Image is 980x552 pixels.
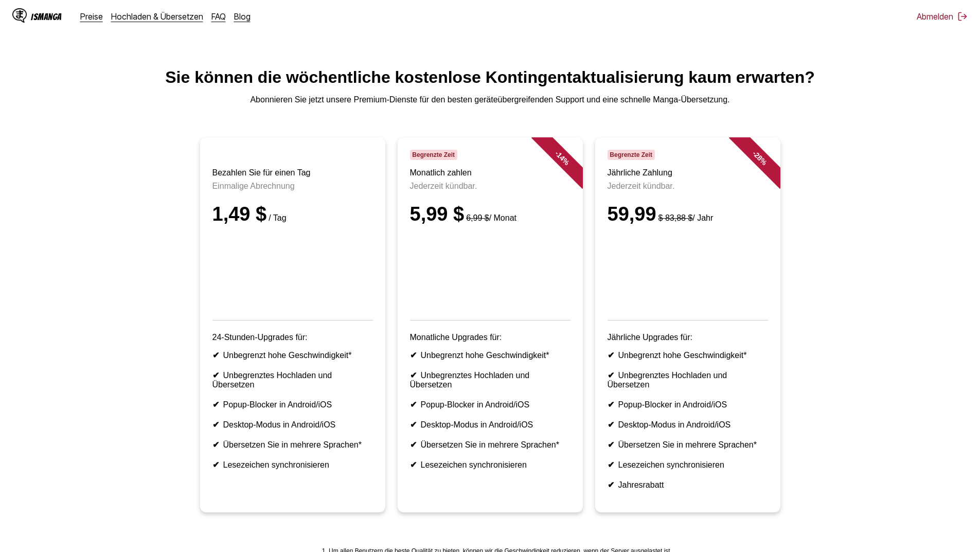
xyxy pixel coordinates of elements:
[410,371,417,380] font: ✔
[410,168,472,177] font: Monatlich zahlen
[212,400,219,409] font: ✔
[410,460,417,469] font: ✔
[608,420,614,429] font: ✔
[212,168,311,177] font: Bezahlen Sie für einen Tag
[12,8,27,23] img: IsManga Logo
[618,440,757,449] font: Übersetzen Sie in mehrere Sprachen*
[608,238,768,306] iframe: PayPal
[608,460,614,469] font: ✔
[421,440,559,449] font: Übersetzen Sie in mehrere Sprachen*
[223,440,362,449] font: Übersetzen Sie in mehrere Sprachen*
[223,420,336,429] font: Desktop-Modus in Android/iOS
[957,11,968,22] img: Abmelden
[223,460,329,469] font: Lesezeichen synchronisieren
[758,156,769,167] font: %
[421,351,549,360] font: Unbegrenzt hohe Geschwindigkeit*
[608,351,614,360] font: ✔
[250,95,729,104] font: Abonnieren Sie jetzt unsere Premium-Dienste für den besten geräteübergreifenden Support und eine ...
[223,351,352,360] font: Unbegrenzt hohe Geschwindigkeit*
[410,351,417,360] font: ✔
[618,351,747,360] font: Unbegrenzt hohe Geschwindigkeit*
[608,371,614,380] font: ✔
[917,11,953,22] font: Abmelden
[212,203,267,225] font: 1,49 $
[410,182,477,190] font: Jederzeit kündbar.
[466,213,489,222] font: 6,99 $
[692,213,713,222] font: / Jahr
[553,149,561,157] font: -
[234,11,251,22] a: Blog
[561,156,571,167] font: %
[410,238,571,306] iframe: PayPal
[80,11,103,22] a: Preise
[410,440,417,449] font: ✔
[212,333,308,342] font: 24-Stunden-Upgrades für:
[917,11,968,22] button: Abmelden
[269,213,286,222] font: / Tag
[211,11,226,22] a: FAQ
[31,12,62,22] font: IsManga
[410,420,417,429] font: ✔
[753,151,764,162] font: 28
[618,480,664,489] font: Jahresrabatt
[410,203,465,225] font: 5,99 $
[212,440,219,449] font: ✔
[608,400,614,409] font: ✔
[618,460,724,469] font: Lesezeichen synchronisieren
[608,168,672,177] font: Jährliche Zahlung
[421,420,533,429] font: Desktop-Modus in Android/iOS
[608,480,614,489] font: ✔
[410,333,502,342] font: Monatliche Upgrades für:
[212,420,219,429] font: ✔
[12,8,80,25] a: IsManga LogoIsManga
[421,400,530,409] font: Popup-Blocker in Android/iOS
[618,400,727,409] font: Popup-Blocker in Android/iOS
[555,151,566,162] font: 14
[111,11,203,22] a: Hochladen & Übersetzen
[489,213,516,222] font: / Monat
[212,371,219,380] font: ✔
[608,182,675,190] font: Jederzeit kündbar.
[421,460,527,469] font: Lesezeichen synchronisieren
[223,400,332,409] font: Popup-Blocker in Android/iOS
[410,371,530,389] font: Unbegrenztes Hochladen und Übersetzen
[608,203,656,225] font: 59,99
[165,68,814,86] font: Sie können die wöchentliche kostenlose Kontingentaktualisierung kaum erwarten?
[751,149,758,157] font: -
[412,151,455,158] font: Begrenzte Zeit
[608,371,727,389] font: Unbegrenztes Hochladen und Übersetzen
[608,333,692,342] font: Jährliche Upgrades für:
[658,213,693,222] font: $ 83,88 $
[610,151,652,158] font: Begrenzte Zeit
[212,182,295,190] font: Einmalige Abrechnung
[410,400,417,409] font: ✔
[212,460,219,469] font: ✔
[618,420,731,429] font: Desktop-Modus in Android/iOS
[212,371,332,389] font: Unbegrenztes Hochladen und Übersetzen
[212,238,373,306] iframe: PayPal
[608,440,614,449] font: ✔
[212,351,219,360] font: ✔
